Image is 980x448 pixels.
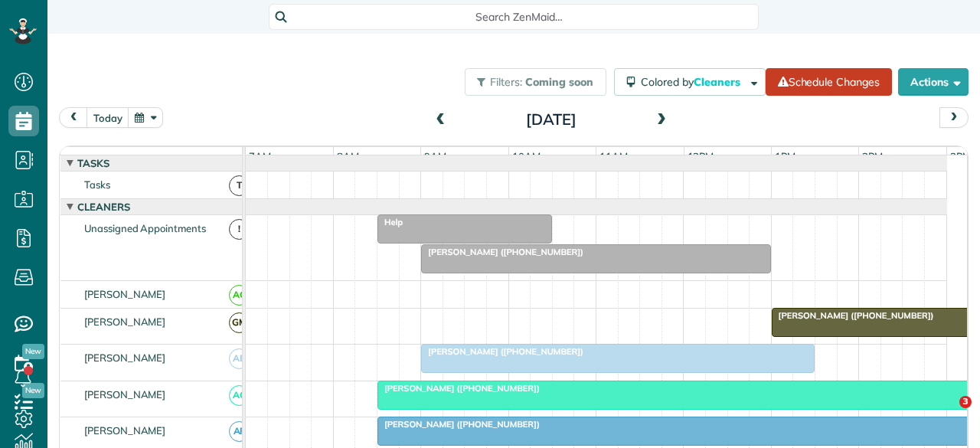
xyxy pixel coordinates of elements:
[898,68,969,96] button: Actions
[939,107,969,128] button: next
[87,107,129,128] button: today
[766,68,892,96] a: Schedule Changes
[377,383,541,394] span: [PERSON_NAME] ([PHONE_NUMBER])
[334,150,362,162] span: 8am
[229,219,250,240] span: !
[859,150,886,162] span: 2pm
[377,419,541,430] span: [PERSON_NAME] ([PHONE_NUMBER])
[229,285,250,306] span: AC
[684,150,717,162] span: 12pm
[772,150,799,162] span: 1pm
[81,178,113,191] span: Tasks
[22,344,44,359] span: New
[81,288,169,300] span: [PERSON_NAME]
[509,150,544,162] span: 10am
[421,150,449,162] span: 9am
[959,396,972,408] span: 3
[81,222,209,234] span: Unassigned Appointments
[525,75,594,89] span: Coming soon
[229,421,250,442] span: AF
[59,107,88,128] button: prev
[694,75,743,89] span: Cleaners
[81,316,169,328] span: [PERSON_NAME]
[420,247,584,257] span: [PERSON_NAME] ([PHONE_NUMBER])
[229,175,250,196] span: T
[614,68,766,96] button: Colored byCleaners
[81,352,169,364] span: [PERSON_NAME]
[81,424,169,437] span: [PERSON_NAME]
[947,150,974,162] span: 3pm
[596,150,631,162] span: 11am
[246,150,274,162] span: 7am
[74,157,113,169] span: Tasks
[928,396,965,433] iframe: Intercom live chat
[81,388,169,401] span: [PERSON_NAME]
[456,111,647,128] h2: [DATE]
[229,385,250,406] span: AC
[490,75,522,89] span: Filters:
[74,201,133,213] span: Cleaners
[641,75,746,89] span: Colored by
[377,217,403,227] span: Help
[771,310,935,321] span: [PERSON_NAME] ([PHONE_NUMBER])
[229,348,250,369] span: AB
[420,346,584,357] span: [PERSON_NAME] ([PHONE_NUMBER])
[229,312,250,333] span: GM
